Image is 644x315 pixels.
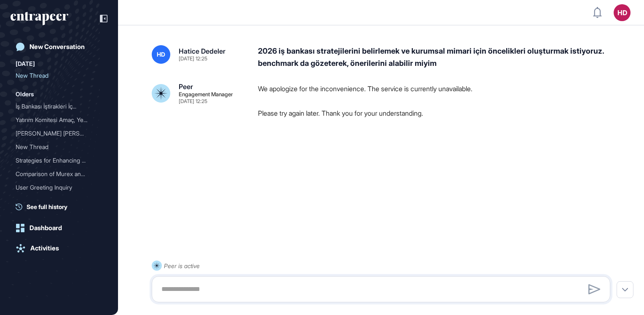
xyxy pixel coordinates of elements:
div: Yatırım Komitesi Amaç, Yetki ve Faaliyetleri [16,113,102,127]
div: New Thread [16,140,102,154]
div: Comparison of Murex and K... [16,167,96,181]
div: New Thread [16,140,96,154]
div: Dashboard [30,224,62,232]
div: Olders [16,89,34,99]
div: Peer [179,83,193,90]
p: We apologize for the inconvenience. The service is currently unavailable. [258,83,617,94]
div: Goldman Sachs organizasyon modeli bilgisi [16,127,102,140]
div: [DATE] 12:25 [179,99,207,104]
div: New Thread [16,69,96,82]
a: Activities [11,240,107,257]
div: [DATE] 12:25 [179,56,207,61]
div: entrapeer-logo [11,12,68,25]
div: Peer is active [164,261,200,271]
a: New Conversation [11,38,107,55]
div: Strategies for Enhancing ... [16,154,96,167]
div: [PERSON_NAME] [PERSON_NAME] organizasyo... [16,127,96,140]
span: HD [157,51,165,58]
button: HD [614,4,631,21]
a: See full history [16,202,107,211]
div: Strategies for Enhancing Treasury Trading Teams' P&L at İş Bankası in Turkey [16,154,102,167]
div: Hatice Dedeler [179,48,225,54]
div: New Conversation [30,43,85,51]
div: Yatırım Komitesi Amaç, Ye... [16,113,96,127]
div: User Greeting Inquiry [16,181,102,194]
div: Activities [30,244,59,252]
div: İş Bankası İştirakleri İç... [16,100,96,113]
div: User Greeting Inquiry [16,181,96,194]
div: 2026 iş bankası stratejilerini belirlemek ve kurumsal mimari için öncelikleri oluşturmak istiyoru... [258,45,617,70]
div: İş Bankası İştirakleri İçin M&A Yönetimi Tavsiyeleri ve İyi Uygulama Örnekleri [16,100,102,113]
div: Information Request about Orby Companies [16,194,102,208]
span: See full history [27,202,67,211]
div: [DATE] [16,59,35,69]
div: Information Request about... [16,194,96,208]
a: Dashboard [11,220,107,236]
div: New Thread [16,69,102,82]
p: Please try again later. Thank you for your understanding. [258,108,617,119]
div: Engagement Manager [179,92,233,97]
div: Comparison of Murex and Kondor [16,167,102,181]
